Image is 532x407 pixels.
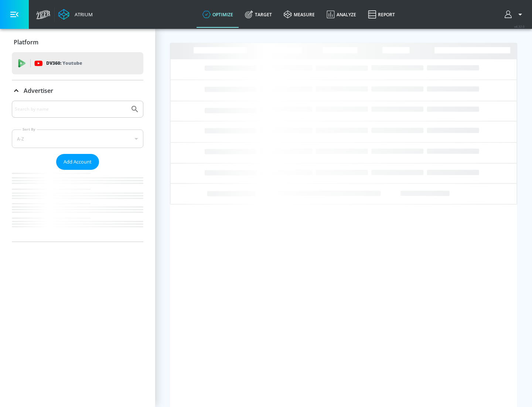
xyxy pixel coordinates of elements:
a: Analyze [321,1,362,28]
div: A-Z [12,129,143,148]
nav: list of Advertiser [12,170,143,242]
a: Atrium [58,9,93,20]
a: Target [239,1,278,28]
button: Add Account [56,154,99,170]
div: Platform [12,32,143,53]
div: Advertiser [12,80,143,101]
div: DV360: Youtube [12,52,143,74]
div: Atrium [72,11,93,18]
span: Add Account [64,158,92,166]
p: Advertiser [24,87,53,95]
a: Report [362,1,401,28]
p: DV360: [46,59,82,67]
div: Advertiser [12,101,143,242]
a: optimize [197,1,239,28]
input: Search by name [15,104,127,114]
p: Youtube [62,59,82,67]
p: Platform [14,38,38,46]
span: v 4.32.0 [514,24,525,28]
a: measure [278,1,321,28]
label: Sort By [21,127,37,132]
